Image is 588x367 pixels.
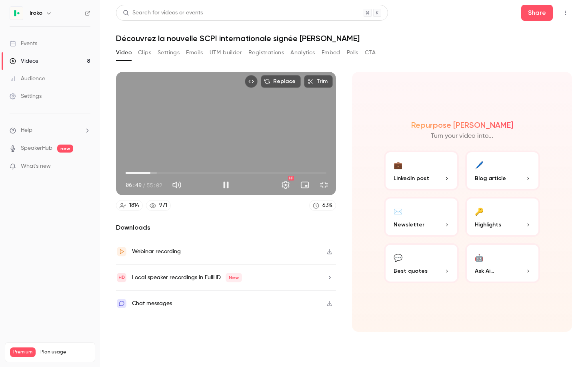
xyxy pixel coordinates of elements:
[322,46,340,59] button: Embed
[261,75,301,88] button: Replace
[309,200,336,211] a: 63%
[559,6,572,19] button: Top Bar Actions
[132,247,181,256] div: Webinar recording
[384,243,459,283] button: 💬Best quotes
[126,181,142,189] span: 06:49
[394,205,402,217] div: ✉️
[465,151,540,190] button: 🖊️Blog article
[132,299,172,308] div: Chat messages
[132,273,242,282] div: Local speaker recordings in FullHD
[248,46,284,59] button: Registrations
[10,40,37,48] div: Events
[521,5,553,21] button: Share
[304,75,333,88] button: Trim
[431,131,493,141] p: Turn your video into...
[394,251,402,264] div: 💬
[226,273,242,282] span: New
[218,177,234,193] button: Pause
[123,9,203,17] div: Search for videos or events
[146,200,171,211] a: 971
[169,177,185,193] button: Mute
[57,145,73,153] span: new
[10,126,90,135] li: help-dropdown-opener
[30,9,42,17] h6: Iroko
[10,347,36,357] span: Premium
[475,267,494,275] span: Ask Ai...
[129,201,139,210] div: 1814
[116,200,143,211] a: 1814
[81,163,90,170] iframe: Noticeable Trigger
[10,7,23,20] img: Iroko
[21,144,52,153] a: SpeakerHub
[411,120,513,130] h2: Repurpose [PERSON_NAME]
[245,75,258,88] button: Embed video
[146,181,162,189] span: 55:02
[465,197,540,237] button: 🔑Highlights
[394,174,429,183] span: LinkedIn post
[475,251,484,264] div: 🤖
[142,181,146,189] span: /
[126,181,162,189] div: 06:49
[475,174,506,183] span: Blog article
[384,197,459,237] button: ✉️Newsletter
[288,176,294,181] div: HD
[21,126,32,135] span: Help
[10,57,38,65] div: Videos
[475,159,484,171] div: 🖊️
[297,177,313,193] button: Turn on miniplayer
[475,205,484,217] div: 🔑
[316,177,332,193] button: Exit full screen
[159,201,167,210] div: 971
[365,46,376,59] button: CTA
[394,267,428,275] span: Best quotes
[394,159,402,171] div: 💼
[10,75,45,83] div: Audience
[475,220,501,229] span: Highlights
[394,220,424,229] span: Newsletter
[116,34,572,43] h1: Découvrez la nouvelle SCPI internationale signée [PERSON_NAME]
[186,46,203,59] button: Emails
[21,162,51,171] span: What's new
[116,46,132,59] button: Video
[40,349,90,355] span: Plan usage
[278,177,294,193] button: Settings
[158,46,180,59] button: Settings
[347,46,358,59] button: Polls
[210,46,242,59] button: UTM builder
[138,46,151,59] button: Clips
[116,223,336,232] h2: Downloads
[10,92,42,100] div: Settings
[465,243,540,283] button: 🤖Ask Ai...
[322,201,332,210] div: 63 %
[384,151,459,190] button: 💼LinkedIn post
[290,46,315,59] button: Analytics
